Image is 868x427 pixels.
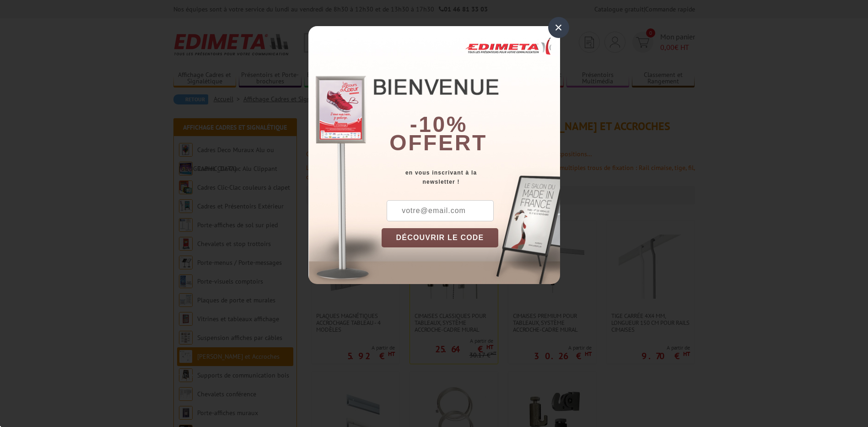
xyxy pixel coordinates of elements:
[387,200,494,221] input: votre@email.com
[382,228,499,247] button: DÉCOUVRIR LE CODE
[382,168,560,186] div: en vous inscrivant à la newsletter !
[548,17,569,38] div: ×
[410,112,468,137] b: -10%
[389,131,487,155] font: offert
